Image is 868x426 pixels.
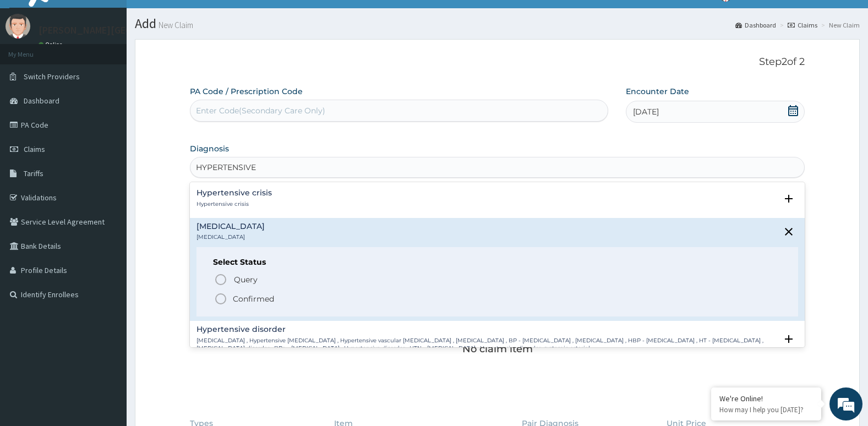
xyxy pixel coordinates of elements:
[135,17,860,31] h1: Add
[234,274,258,285] span: Query
[156,21,193,29] small: New Claim
[39,25,201,35] p: [PERSON_NAME][GEOGRAPHIC_DATA]
[24,96,59,106] span: Dashboard
[196,105,325,116] div: Enter Code(Secondary Care Only)
[196,200,272,208] p: Hypertensive crisis
[196,325,777,334] h4: Hypertensive disorder
[214,273,227,286] i: status option query
[735,20,776,30] a: Dashboard
[196,222,265,231] h4: [MEDICAL_DATA]
[6,14,30,39] img: User Image
[57,62,185,76] div: Chat with us now
[788,20,817,30] a: Claims
[190,143,229,154] label: Diagnosis
[214,292,227,305] i: status option filled
[24,72,80,81] span: Switch Providers
[196,233,265,241] p: [MEDICAL_DATA]
[20,55,45,83] img: d_794563401_company_1708531726252_794563401
[719,405,813,414] p: How may I help you today?
[462,343,533,354] p: No claim item
[24,168,43,178] span: Tariffs
[782,192,795,205] i: open select status
[213,258,782,266] h6: Select Status
[233,293,274,304] p: Confirmed
[196,337,777,353] p: [MEDICAL_DATA] , Hypertensive [MEDICAL_DATA] , Hypertensive vascular [MEDICAL_DATA] , [MEDICAL_DA...
[190,56,805,68] p: Step 2 of 2
[818,20,860,30] li: New Claim
[181,6,207,32] div: Minimize live chat window
[782,332,795,346] i: open select status
[6,301,210,339] textarea: Type your message and hit 'Enter'
[719,394,813,403] div: We're Online!
[633,106,659,117] span: [DATE]
[39,41,65,48] a: Online
[24,144,45,154] span: Claims
[64,139,152,250] span: We're online!
[190,86,303,97] label: PA Code / Prescription Code
[782,225,795,238] i: close select status
[196,189,272,197] h4: Hypertensive crisis
[626,86,689,97] label: Encounter Date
